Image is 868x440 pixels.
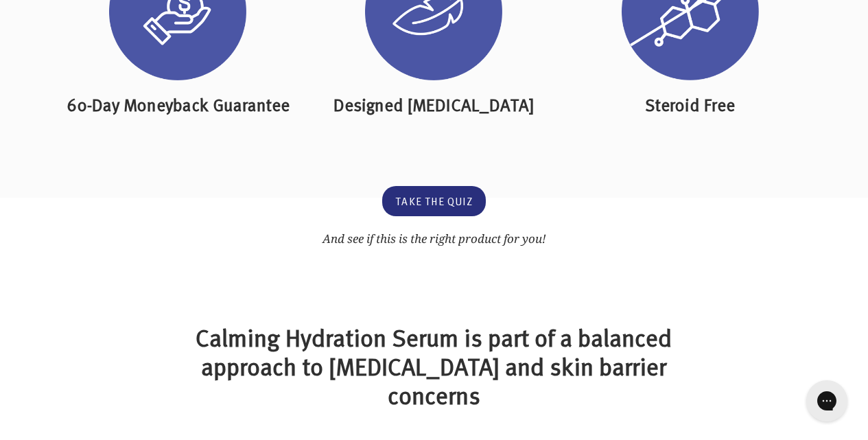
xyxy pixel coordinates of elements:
h3: 60-Day Moneyback Guarantee [60,94,296,115]
em: And see if this is the right product for you! [322,231,546,246]
a: TAKE THE QUIZ [382,186,486,217]
h3: Steroid Free [572,94,808,115]
h2: Calming Hydration Serum is part of a balanced approach to [MEDICAL_DATA] and skin barrier concerns [188,323,680,409]
h3: Designed [MEDICAL_DATA] [316,94,552,115]
iframe: Gorgias live chat messenger [799,375,854,426]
